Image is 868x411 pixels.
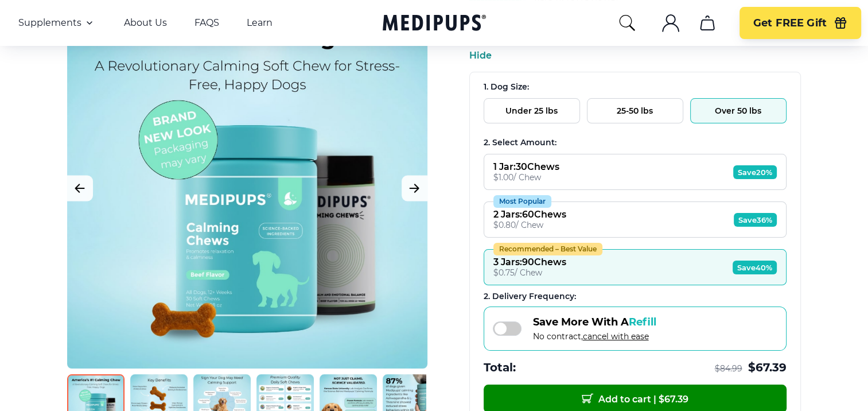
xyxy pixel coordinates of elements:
button: Over 50 lbs [690,98,787,123]
span: Save More With A [533,316,656,328]
button: Supplements [18,16,96,30]
span: No contract, [533,331,656,342]
button: 25-50 lbs [587,98,683,123]
span: Supplements [18,17,81,29]
button: Get FREE Gift [739,7,861,39]
span: Save 40% [733,261,777,274]
span: 2 . Delivery Frequency: [484,291,576,301]
a: Medipups [383,12,486,36]
a: About Us [124,17,167,29]
a: Learn [247,17,273,29]
span: $ 84.99 [715,363,742,374]
button: Most Popular2 Jars:60Chews$0.80/ ChewSave36% [484,201,787,238]
div: Recommended – Best Value [493,243,602,255]
span: Refill [629,316,656,328]
button: 1 Jar:30Chews$1.00/ ChewSave20% [484,154,787,190]
div: $ 0.75 / Chew [493,267,566,278]
button: account [657,9,684,37]
span: Add to cart | $ 67.39 [582,393,688,405]
div: Most Popular [493,195,551,208]
button: search [618,14,636,32]
span: Save 36% [734,213,777,227]
button: Previous Image [67,176,93,201]
span: Hide [469,50,492,61]
div: 1. Dog Size: [484,82,787,92]
span: Get FREE Gift [753,17,827,30]
button: Recommended – Best Value3 Jars:90Chews$0.75/ ChewSave40% [484,249,787,285]
div: 3 Jars : 90 Chews [493,257,566,267]
span: $ 67.39 [748,360,787,375]
button: Under 25 lbs [484,98,580,123]
div: 1 Jar : 30 Chews [493,161,559,172]
a: FAQS [194,17,219,29]
div: 2 Jars : 60 Chews [493,209,566,220]
div: $ 0.80 / Chew [493,220,566,230]
span: cancel with ease [583,331,649,342]
div: 2. Select Amount: [484,137,787,148]
button: Next Image [402,176,427,201]
span: Save 20% [733,165,777,179]
span: Total: [484,360,516,375]
div: $ 1.00 / Chew [493,172,559,183]
button: cart [694,9,721,37]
